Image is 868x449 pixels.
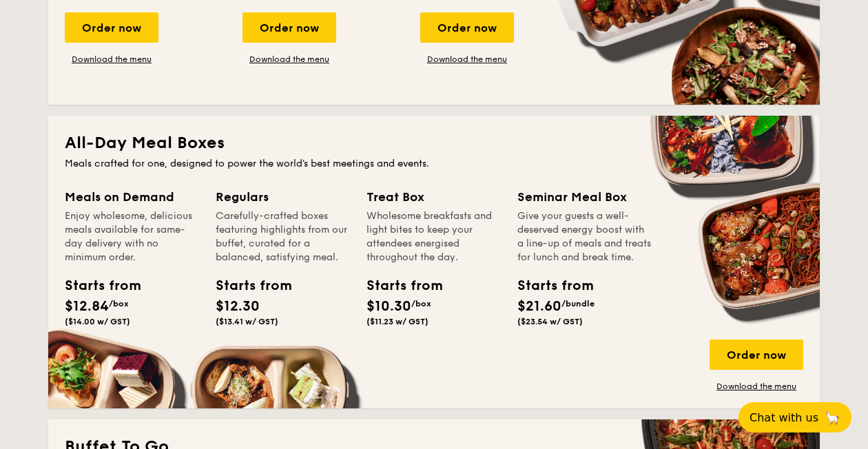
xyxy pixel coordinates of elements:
span: /box [109,299,129,309]
span: $12.30 [216,298,260,315]
div: Starts from [517,275,579,296]
div: Meals crafted for one, designed to power the world's best meetings and events. [65,157,803,171]
span: ($11.23 w/ GST) [366,317,428,326]
div: Regulars [216,187,350,207]
button: Chat with us🦙 [738,402,851,432]
div: Treat Box [366,187,501,207]
span: ($14.00 w/ GST) [65,317,130,326]
div: Starts from [216,275,278,296]
div: Order now [65,12,158,43]
span: /box [411,299,431,309]
a: Download the menu [65,54,158,65]
span: Chat with us [750,411,818,424]
span: ($23.54 w/ GST) [517,317,583,326]
div: Order now [420,12,514,43]
a: Download the menu [242,54,336,65]
span: $10.30 [366,298,411,315]
div: Wholesome breakfasts and light bites to keep your attendees energised throughout the day. [366,209,501,264]
h2: All-Day Meal Boxes [65,132,803,154]
a: Download the menu [710,381,803,392]
span: $21.60 [517,298,561,315]
span: 🦙 [824,410,840,426]
div: Starts from [65,275,127,296]
div: Meals on Demand [65,187,199,207]
span: ($13.41 w/ GST) [216,317,278,326]
div: Enjoy wholesome, delicious meals available for same-day delivery with no minimum order. [65,209,199,264]
div: Order now [710,340,803,370]
span: /bundle [561,299,595,309]
span: $12.84 [65,298,109,315]
div: Seminar Meal Box [517,187,652,207]
div: Carefully-crafted boxes featuring highlights from our buffet, curated for a balanced, satisfying ... [216,209,350,264]
a: Download the menu [420,54,514,65]
div: Give your guests a well-deserved energy boost with a line-up of meals and treats for lunch and br... [517,209,652,264]
div: Order now [242,12,336,43]
div: Starts from [366,275,428,296]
